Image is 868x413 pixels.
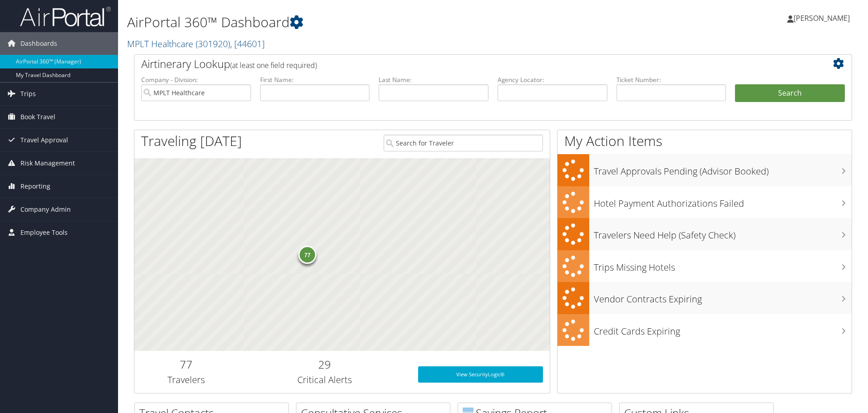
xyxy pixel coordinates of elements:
h3: Vendor Contracts Expiring [594,288,852,306]
label: First Name: [260,75,370,84]
label: Agency Locator: [498,75,607,84]
h3: Credit Cards Expiring [594,321,852,338]
label: Last Name: [379,75,488,84]
a: Travelers Need Help (Safety Check) [557,218,852,250]
span: Dashboards [20,32,57,55]
a: View SecurityLogic® [418,366,543,383]
h3: Travelers Need Help (Safety Check) [594,224,852,242]
span: Book Travel [20,106,55,128]
span: Company Admin [20,198,71,221]
a: Vendor Contracts Expiring [557,282,852,314]
span: Trips [20,83,36,105]
span: Reporting [20,175,50,198]
a: MPLT Healthcare [127,38,265,50]
label: Company - Division: [141,75,251,84]
label: Ticket Number: [616,75,726,84]
div: 77 [299,245,317,263]
span: Employee Tools [20,221,68,244]
h3: Trips Missing Hotels [594,257,852,274]
a: Hotel Payment Authorizations Failed [557,186,852,219]
span: [PERSON_NAME] [794,13,850,23]
a: Trips Missing Hotels [557,250,852,282]
h1: AirPortal 360™ Dashboard [127,13,615,32]
a: Travel Approvals Pending (Advisor Booked) [557,154,852,186]
h3: Travelers [141,374,232,386]
input: Search for Traveler [384,135,543,151]
h1: My Action Items [557,131,852,151]
h3: Travel Approvals Pending (Advisor Booked) [594,160,852,178]
a: Credit Cards Expiring [557,314,852,346]
h3: Critical Alerts [245,374,404,386]
h2: Airtinerary Lookup [141,56,785,72]
span: (at least one field required) [230,60,317,70]
a: [PERSON_NAME] [787,5,859,32]
span: Travel Approval [20,129,68,151]
h2: 29 [245,357,404,372]
img: airportal-logo.png [20,6,111,27]
button: Search [735,84,845,102]
h2: 77 [141,357,232,372]
span: , [ 44601 ] [230,38,265,50]
span: ( 301920 ) [196,38,230,50]
span: Risk Management [20,152,75,175]
h1: Traveling [DATE] [141,131,242,151]
h3: Hotel Payment Authorizations Failed [594,193,852,210]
